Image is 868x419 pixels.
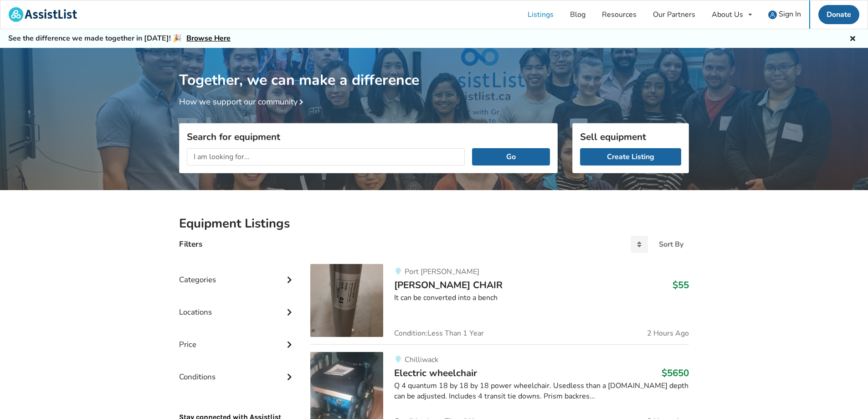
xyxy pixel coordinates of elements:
[594,0,645,29] a: Resources
[768,10,777,19] img: user icon
[310,264,383,337] img: bathroom safety-swival shawer chair
[818,5,859,24] a: Donate
[760,0,809,29] a: user icon Sign In
[394,330,484,337] span: Condition: Less Than 1 Year
[394,293,689,303] div: It can be converted into a bench
[186,33,231,43] a: Browse Here
[394,367,477,379] span: Electric wheelchair
[580,148,681,166] a: Create Listing
[659,241,683,248] div: Sort By
[394,279,503,291] span: [PERSON_NAME] CHAIR
[580,131,681,143] h3: Sell equipment
[187,131,550,143] h3: Search for equipment
[647,330,689,337] span: 2 Hours Ago
[779,9,801,19] span: Sign In
[179,289,296,321] div: Locations
[394,381,689,402] div: Q 4 quantum 18 by 18 by 18 power wheelchair. Usedless than a [DOMAIN_NAME] depth can be adjusted....
[662,367,689,379] h3: $5650
[673,279,689,291] h3: $55
[562,0,594,29] a: Blog
[179,239,202,249] h4: Filters
[179,96,307,107] a: How we support our community
[712,11,743,18] div: About Us
[645,0,704,29] a: Our Partners
[310,264,689,344] a: bathroom safety-swival shawer chairPort [PERSON_NAME][PERSON_NAME] CHAIR$55It can be converted in...
[187,148,465,166] input: I am looking for...
[179,48,689,89] h1: Together, we can make a difference
[405,355,438,365] span: Chilliwack
[179,216,689,232] h2: Equipment Listings
[179,354,296,386] div: Conditions
[9,7,77,22] img: assistlist-logo
[179,257,296,289] div: Categories
[472,148,550,166] button: Go
[405,267,479,277] span: Port [PERSON_NAME]
[8,34,231,43] h5: See the difference we made together in [DATE]! 🎉
[179,321,296,354] div: Price
[519,0,562,29] a: Listings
